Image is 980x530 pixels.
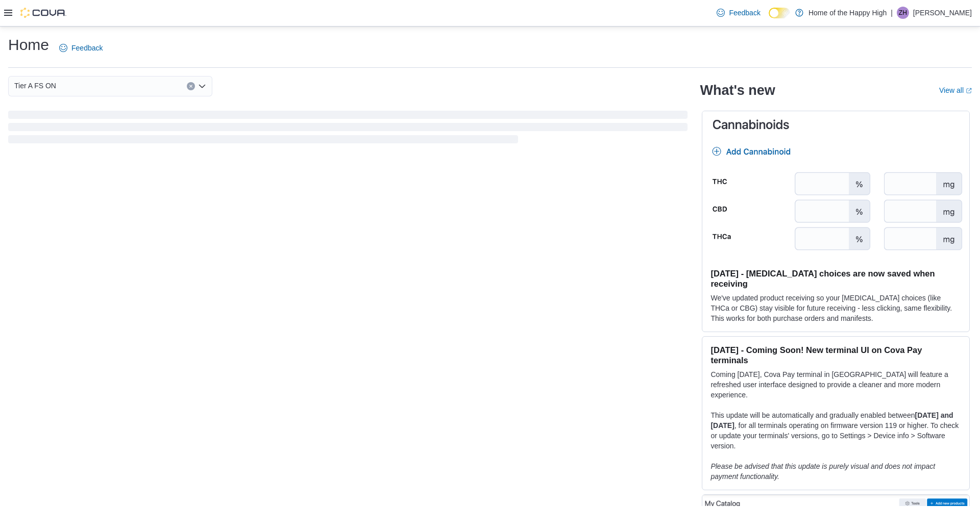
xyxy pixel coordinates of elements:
h1: Home [8,35,49,55]
p: | [891,7,893,19]
em: Please be advised that this update is purely visual and does not impact payment functionality. [710,462,935,481]
div: Zachary Haire [897,7,909,19]
h3: [DATE] - [MEDICAL_DATA] choices are now saved when receiving [710,268,961,289]
p: This update will be automatically and gradually enabled between , for all terminals operating on ... [710,410,961,451]
h2: What's new [700,82,775,98]
span: Feedback [71,43,103,53]
span: Loading [8,113,688,145]
span: ZH [899,7,907,19]
svg: External link [966,88,972,94]
a: Feedback [713,3,764,23]
input: Dark Mode [769,8,790,18]
a: Feedback [55,38,107,58]
img: Cova [20,8,66,18]
h3: [DATE] - Coming Soon! New terminal UI on Cova Pay terminals [710,345,961,365]
p: [PERSON_NAME] [913,7,972,19]
button: Open list of options [198,82,206,90]
span: Feedback [729,8,760,18]
button: Clear input [187,82,195,90]
span: Tier A FS ON [14,80,56,92]
p: Coming [DATE], Cova Pay terminal in [GEOGRAPHIC_DATA] will feature a refreshed user interface des... [710,369,961,400]
strong: [DATE] and [DATE] [710,411,953,430]
p: Home of the Happy High [808,7,887,19]
span: Dark Mode [769,18,769,19]
p: We've updated product receiving so your [MEDICAL_DATA] choices (like THCa or CBG) stay visible fo... [710,293,961,323]
a: View allExternal link [939,86,972,94]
